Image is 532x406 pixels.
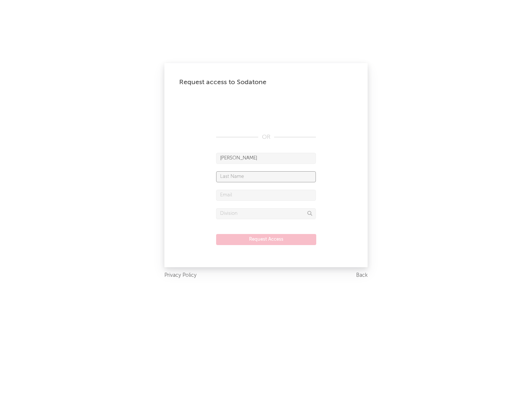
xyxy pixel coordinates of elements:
input: Email [216,190,316,201]
input: Last Name [216,171,316,182]
div: OR [216,133,316,142]
button: Request Access [216,234,316,245]
input: First Name [216,153,316,164]
div: Request access to Sodatone [179,78,353,87]
a: Privacy Policy [164,271,197,280]
input: Division [216,208,316,219]
a: Back [356,271,368,280]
